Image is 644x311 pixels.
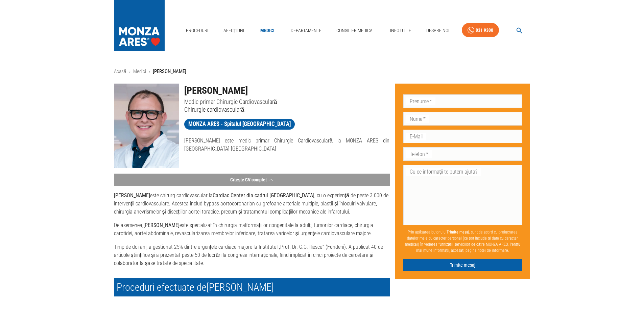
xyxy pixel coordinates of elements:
p: [PERSON_NAME] este medic primar Chirurgie Cardiovasculară la MONZA ARES din [GEOGRAPHIC_DATA] [GE... [184,137,390,153]
div: 031 9300 [476,26,493,35]
button: Trimite mesaj [403,259,522,271]
a: MONZA ARES - Spitalul [GEOGRAPHIC_DATA] [184,119,295,130]
h1: [PERSON_NAME] [184,84,390,98]
p: De asemenea, este specializat în chirurgia malformațiilor congenitale la adulți, tumorilor cardia... [114,221,390,238]
h2: Proceduri efectuate de [PERSON_NAME] [114,278,390,296]
p: Chirurgie cardiovasculară [184,106,390,113]
strong: [PERSON_NAME] [114,192,150,199]
a: Afecțiuni [221,24,247,38]
a: Departamente [288,24,324,38]
a: Despre Noi [424,24,452,38]
p: [PERSON_NAME] [153,68,186,75]
span: MONZA ARES - Spitalul [GEOGRAPHIC_DATA] [184,120,295,128]
p: Timp de doi ani, a gestionat 25% dintre urgențele cardiace majore la Institutul „Prof. Dr. C.C. I... [114,243,390,267]
a: Info Utile [387,24,414,38]
a: 031 9300 [462,23,499,38]
p: Medic primar Chirurgie Cardiovasculară [184,98,390,106]
nav: breadcrumb [114,68,530,75]
button: Citește CV complet [114,174,390,186]
a: Medici [257,24,278,38]
a: Proceduri [183,24,211,38]
b: Trimite mesaj [447,230,469,235]
li: › [129,68,130,75]
p: este chirurg cardiovascular la , cu o experiență de peste 3.000 de intervenții cardiovasculare. A... [114,192,390,216]
img: Dr. Alexandru Vasilescu [114,84,179,168]
p: Prin apăsarea butonului , sunt de acord cu prelucrarea datelor mele cu caracter personal (ce pot ... [403,226,522,256]
a: Consilier Medical [334,24,378,38]
a: Medici [133,68,146,74]
a: Acasă [114,68,126,74]
strong: [PERSON_NAME] [143,222,180,228]
li: › [149,68,150,75]
strong: Cardiac Center din cadrul [GEOGRAPHIC_DATA] [213,192,314,199]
